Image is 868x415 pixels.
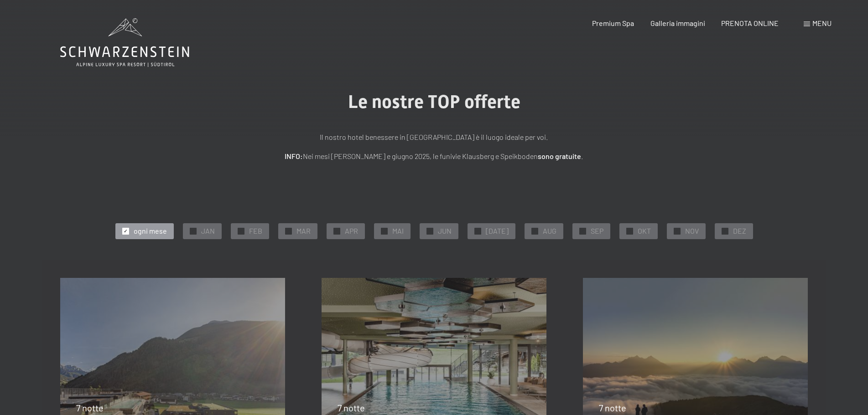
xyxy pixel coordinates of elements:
[286,228,290,234] span: ✓
[296,226,311,236] span: MAR
[592,19,634,27] a: Premium Spa
[345,226,358,236] span: APR
[723,228,727,234] span: ✓
[538,152,581,160] strong: sono gratuite
[392,226,404,236] span: MAI
[206,150,662,162] p: Nei mesi [PERSON_NAME] e giugno 2025, le funivie Klausberg e Speikboden .
[438,226,452,236] span: JUN
[201,226,215,236] span: JAN
[599,402,626,413] span: 7 notte
[134,226,167,236] span: ogni mese
[285,152,303,160] strong: INFO:
[428,228,431,234] span: ✓
[249,226,262,236] span: FEB
[191,228,195,234] span: ✓
[581,228,584,234] span: ✓
[533,228,536,234] span: ✓
[543,226,556,236] span: AUG
[382,228,386,234] span: ✓
[76,402,104,413] span: 7 notte
[638,226,651,236] span: OKT
[206,131,662,143] p: Il nostro hotel benessere in [GEOGRAPHIC_DATA] è il luogo ideale per voi.
[733,226,746,236] span: DEZ
[476,228,479,234] span: ✓
[486,226,509,236] span: [DATE]
[124,228,127,234] span: ✓
[812,19,832,27] span: Menu
[591,226,603,236] span: SEP
[335,228,338,234] span: ✓
[721,19,779,27] a: PRENOTA ONLINE
[338,402,365,413] span: 7 notte
[239,228,243,234] span: ✓
[685,226,699,236] span: NOV
[348,91,520,113] span: Le nostre TOP offerte
[628,228,631,234] span: ✓
[675,228,679,234] span: ✓
[650,19,705,27] a: Galleria immagini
